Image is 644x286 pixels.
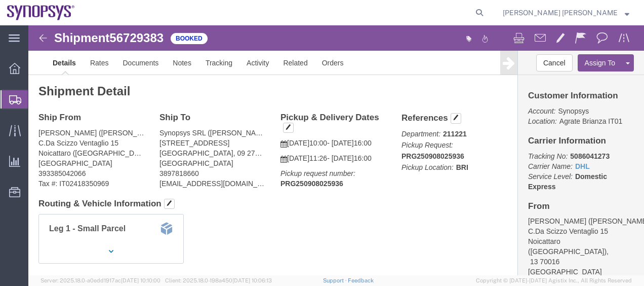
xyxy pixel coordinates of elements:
[502,7,630,19] button: [PERSON_NAME] [PERSON_NAME]
[476,276,632,285] span: Copyright © [DATE]-[DATE] Agistix Inc., All Rights Reserved
[323,277,348,283] a: Support
[232,277,272,283] span: [DATE] 10:06:13
[7,5,75,20] img: logo
[503,7,618,18] span: Marilia de Melo Fernandes
[28,25,644,275] iframe: FS Legacy Container
[121,277,160,283] span: [DATE] 10:10:00
[41,277,160,283] span: Server: 2025.18.0-a0edd1917ac
[165,277,272,283] span: Client: 2025.18.0-198a450
[348,277,374,283] a: Feedback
